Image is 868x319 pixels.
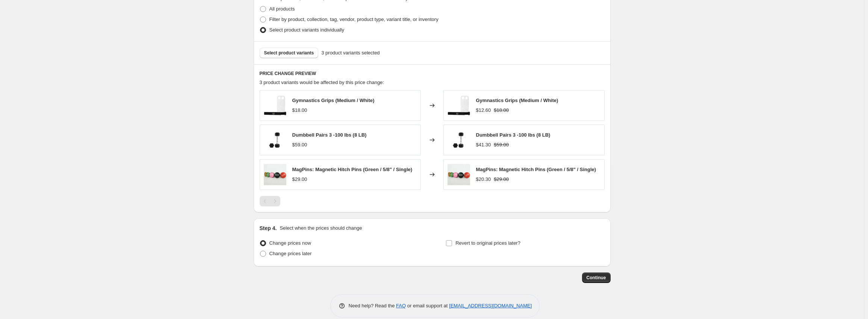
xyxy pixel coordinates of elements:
div: $12.60 [476,107,491,114]
button: Select product variants [260,48,319,58]
span: Filter by product, collection, tag, vendor, product type, variant title, or inventory [269,17,439,22]
strike: $29.00 [494,176,509,183]
a: FAQ [396,303,406,308]
p: Select when the prices should change [280,224,362,232]
div: $20.30 [476,176,491,183]
span: Change prices later [269,251,312,256]
span: Dumbbell Pairs 3 -100 lbs (8 LB) [476,132,550,138]
div: $29.00 [292,176,307,183]
span: or email support at [406,303,449,308]
nav: Pagination [260,196,280,206]
h6: PRICE CHANGE PREVIEW [260,71,605,77]
img: Strong-AF-Magpins-Fringe-Sport-604370226_80x.jpg [448,163,470,186]
span: 3 product variants would be affected by this price change: [260,80,384,85]
span: Gymnastics Grips (Medium / White) [292,98,375,103]
span: Revert to original prices later? [455,240,520,246]
div: $59.00 [292,141,307,149]
span: Select product variants [264,50,314,56]
img: Gymnastics-Grips-Fringe-Sport-106823953_80x.jpg [264,94,286,117]
h2: Step 4. [260,224,277,232]
img: Strong-AF-Magpins-Fringe-Sport-604370226_80x.jpg [264,163,286,186]
img: Dumbbell-Pairs-3-100-lbs-Fringe-Sport-106791447_80x.jpg [448,129,470,151]
span: Dumbbell Pairs 3 -100 lbs (8 LB) [292,132,367,138]
span: Continue [587,275,606,281]
span: Select product variants individually [269,27,344,33]
span: All products [269,6,295,12]
button: Continue [582,272,611,283]
div: $41.30 [476,141,491,149]
span: Need help? Read the [349,303,396,308]
strike: $59.00 [494,141,509,149]
span: MagPins: Magnetic Hitch Pins (Green / 5/8" / Single) [292,167,413,172]
img: Gymnastics-Grips-Fringe-Sport-106823953_80x.jpg [448,94,470,117]
span: 3 product variants selected [321,49,380,57]
span: Change prices now [269,240,311,246]
strike: $18.00 [494,107,509,114]
span: Gymnastics Grips (Medium / White) [476,98,558,103]
span: MagPins: Magnetic Hitch Pins (Green / 5/8" / Single) [476,167,596,172]
div: $18.00 [292,107,307,114]
a: [EMAIL_ADDRESS][DOMAIN_NAME] [449,303,532,308]
img: Dumbbell-Pairs-3-100-lbs-Fringe-Sport-106791447_80x.jpg [264,129,286,151]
